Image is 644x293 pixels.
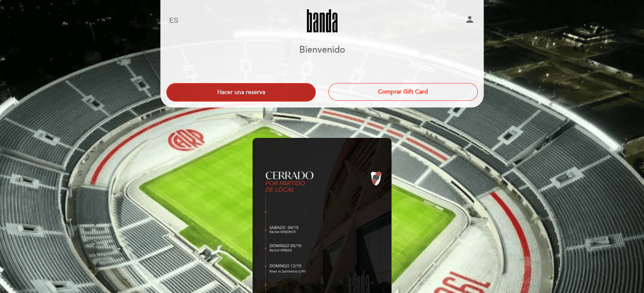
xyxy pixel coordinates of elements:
[328,83,478,101] button: Comprar Gift Card
[166,83,316,102] button: Hacer una reserva
[465,14,475,27] button: person
[299,45,345,55] h1: Bienvenido
[465,14,475,24] i: person
[269,9,375,32] a: Banda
